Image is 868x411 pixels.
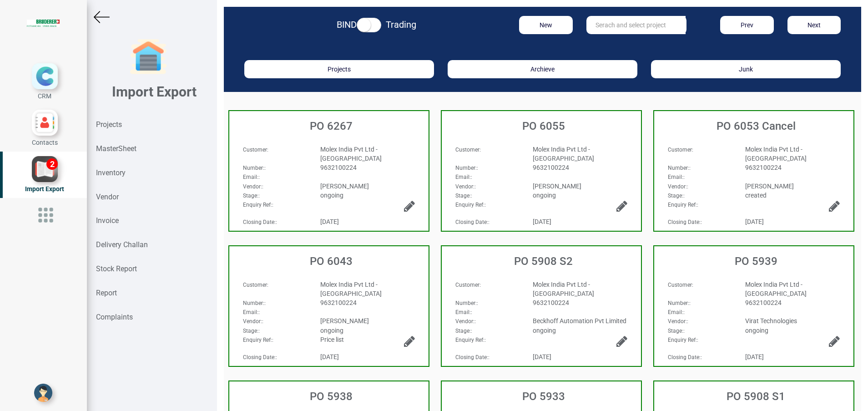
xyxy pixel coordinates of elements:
[243,309,260,315] span: :
[320,353,339,360] span: [DATE]
[533,281,594,297] span: Molex India Pvt Ltd - [GEOGRAPHIC_DATA]
[243,354,276,360] strong: Closing Date:
[668,282,693,288] span: :
[533,183,581,190] span: [PERSON_NAME]
[745,353,764,360] span: [DATE]
[243,300,264,306] strong: Number:
[243,354,277,360] span: :
[533,218,551,225] span: [DATE]
[668,183,687,190] strong: Vendor:
[455,174,472,180] span: :
[96,144,136,153] strong: MasterSheet
[320,336,344,343] span: Price list
[668,193,683,199] strong: Stage:
[659,255,853,267] h3: PO 5939
[668,193,685,199] span: :
[668,309,683,315] strong: Email:
[243,219,276,225] strong: Closing Date:
[668,165,689,171] strong: Number:
[668,300,689,306] strong: Number:
[243,193,260,199] span: :
[745,327,768,334] span: ongoing
[455,165,477,171] strong: Number:
[448,60,637,78] button: Archieve
[386,19,416,30] strong: Trading
[243,309,258,315] strong: Email:
[96,289,117,297] strong: Report
[455,174,471,180] strong: Email:
[668,219,701,225] strong: Closing Date:
[668,318,688,325] span: :
[243,300,266,306] span: :
[243,328,260,334] span: :
[446,120,641,132] h3: PO 6055
[337,19,357,30] strong: BIND
[668,202,697,208] strong: Enquiry Ref:
[745,218,764,225] span: [DATE]
[446,391,641,402] h3: PO 5933
[243,318,262,325] strong: Vendor:
[745,146,807,162] span: Molex India Pvt Ltd - [GEOGRAPHIC_DATA]
[745,192,767,199] span: created
[320,299,357,306] span: 9632100224
[243,193,258,199] strong: Stage:
[745,317,797,325] span: Virat Technologies
[234,255,429,267] h3: PO 6043
[25,185,64,193] span: Import Export
[745,183,794,190] span: [PERSON_NAME]
[533,327,556,334] span: ongoing
[668,300,691,306] span: :
[668,174,683,180] strong: Email:
[668,147,692,153] strong: Customer
[243,318,263,325] span: :
[243,282,268,288] span: :
[455,193,472,199] span: :
[455,147,481,153] span: :
[668,183,688,190] span: :
[668,282,692,288] strong: Customer
[720,16,773,34] button: Prev
[234,120,429,132] h3: PO 6267
[243,337,273,343] span: :
[455,328,471,334] strong: Stage:
[243,183,263,190] span: :
[668,354,702,360] span: :
[320,164,357,171] span: 9632100224
[243,337,272,343] strong: Enquiry Ref:
[243,219,277,225] span: :
[243,174,258,180] strong: Email:
[96,216,119,225] strong: Invoice
[455,300,477,306] strong: Number:
[96,313,133,321] strong: Complaints
[455,318,474,325] strong: Vendor:
[96,193,119,201] strong: Vendor
[668,219,702,225] span: :
[668,309,685,315] span: :
[659,391,853,402] h3: PO 5908 S1
[455,202,484,208] strong: Enquiry Ref:
[320,317,369,325] span: [PERSON_NAME]
[455,318,476,325] span: :
[243,147,268,153] span: :
[519,16,572,34] button: New
[130,39,167,75] img: garage-closed.png
[32,139,58,146] span: Contacts
[533,192,556,199] span: ongoing
[243,328,258,334] strong: Stage:
[668,318,687,325] strong: Vendor:
[668,328,683,334] strong: Stage:
[455,337,484,343] strong: Enquiry Ref:
[455,309,471,315] strong: Email:
[455,183,474,190] strong: Vendor:
[787,16,841,34] button: Next
[243,165,266,171] span: :
[455,328,472,334] span: :
[455,202,486,208] span: :
[46,158,58,170] div: 2
[455,282,481,288] span: :
[668,328,685,334] span: :
[455,337,486,343] span: :
[668,337,697,343] strong: Enquiry Ref:
[244,60,434,78] button: Projects
[455,165,478,171] span: :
